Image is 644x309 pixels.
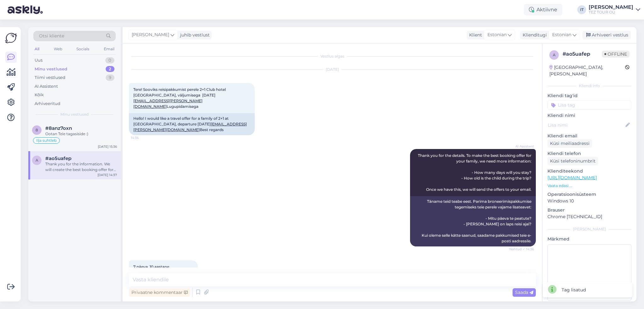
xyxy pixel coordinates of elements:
div: Arhiveeritud [35,101,60,107]
span: #8anz7oxn [45,125,72,131]
span: Nähtud ✓ 14:36 [509,247,534,251]
div: [DATE] [129,67,536,72]
div: Thank you for the information. We will create the best booking offer for your family and send it ... [45,161,117,173]
div: Uus [35,57,42,63]
div: Vestlus algas [129,53,536,59]
div: Kliendi info [547,83,631,89]
span: 7 päeva ,10 aastane [133,264,169,269]
span: 8 [36,128,38,132]
div: Privaatne kommentaar [129,288,190,297]
div: Küsi telefoninumbrit [547,157,598,165]
span: [PERSON_NAME] [132,31,169,38]
div: [DATE] 14:37 [97,173,117,177]
div: 9 [106,74,114,81]
div: Socials [75,45,91,53]
div: AI Assistent [35,83,58,90]
div: Hello! I would like a travel offer for a family of 2+1 at [GEOGRAPHIC_DATA], departure [DATE] Bes... [129,113,255,135]
div: 2 [106,66,114,72]
div: Tiimi vestlused [35,74,65,81]
div: [PERSON_NAME] [589,5,633,10]
a: [EMAIL_ADDRESS][PERSON_NAME][DOMAIN_NAME] [133,98,203,109]
span: Minu vestlused [60,112,89,117]
div: juhib vestlust [178,32,210,38]
span: Tere! Sooviks reisipakkumist perele 2+1 Club hotel [GEOGRAPHIC_DATA], väljumisega [DATE] Lugupida... [133,87,227,109]
span: Estonian [552,31,571,38]
a: [PERSON_NAME]TEZ TOUR OÜ [589,5,640,15]
input: Lisa nimi [548,122,624,129]
input: Lisa tag [547,100,631,110]
p: Kliendi nimi [547,112,631,119]
div: # ao5uafep [563,50,602,58]
span: Otsi kliente [39,33,64,39]
p: Chrome [TECHNICAL_ID] [547,213,631,220]
p: Kliendi email [547,133,631,139]
div: Täname teid teabe eest. Parima broneerimispakkumise tegemiseks teie perele vajame lisateavet: - M... [410,196,536,246]
span: #ao5uafep [45,156,71,161]
div: 0 [105,57,114,63]
p: Brauser [547,207,631,213]
div: [DATE] 15:36 [98,144,117,149]
div: [PERSON_NAME] [547,226,631,232]
span: AI Assistent [510,144,534,149]
div: Kõik [35,92,44,98]
span: Saada [515,290,533,295]
img: Askly Logo [5,32,17,44]
p: Kliendi tag'id [547,92,631,99]
p: Vaata edasi ... [547,183,631,189]
span: 14:36 [131,135,154,140]
div: Tag lisatud [562,287,586,293]
p: Operatsioonisüsteem [547,191,631,198]
div: IT [577,5,586,14]
div: Email [103,45,116,53]
div: [GEOGRAPHIC_DATA], [PERSON_NAME] [549,64,625,77]
div: Aktiivne [524,4,562,15]
div: Arhiveeri vestlus [582,31,631,39]
span: Offline [602,51,630,58]
div: Klienditugi [520,32,547,38]
span: a [36,158,38,163]
span: Ilja suhtleb [36,139,57,142]
p: Kliendi telefon [547,150,631,157]
div: Küsi meiliaadressi [547,139,592,148]
div: TEZ TOUR OÜ [589,10,633,15]
p: Klienditeekond [547,168,631,174]
a: [URL][DOMAIN_NAME] [547,175,597,180]
div: Web [53,45,64,53]
div: Ootan Teie tagasiside :) [45,131,117,137]
span: Estonian [487,31,507,38]
span: a [553,52,556,57]
div: Minu vestlused [35,66,67,72]
div: Klient [467,32,482,38]
div: All [33,45,41,53]
p: Windows 10 [547,198,631,204]
p: Märkmed [547,236,631,242]
span: Thank you for the details. To make the best booking offer for your family, we need more informati... [418,153,532,192]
